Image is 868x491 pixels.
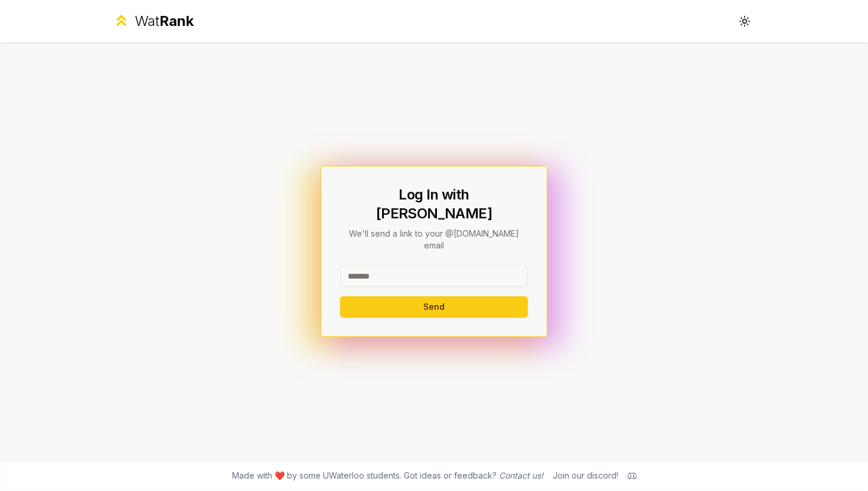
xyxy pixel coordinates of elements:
button: Send [340,296,528,317]
div: Wat [135,12,194,31]
div: Join our discord! [553,470,618,482]
a: WatRank [113,12,194,31]
span: Made with ❤️ by some UWaterloo students. Got ideas or feedback? [232,470,543,482]
span: Rank [159,12,194,30]
p: We'll send a link to your @[DOMAIN_NAME] email [340,228,528,251]
a: Contact us! [499,470,543,480]
h1: Log In with [PERSON_NAME] [340,185,528,223]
